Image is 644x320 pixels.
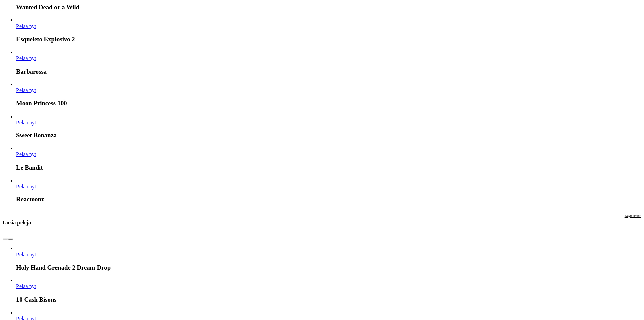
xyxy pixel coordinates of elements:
[16,23,36,29] span: Pelaa nyt
[625,214,641,231] a: Näytä kaikki
[16,87,36,93] span: Pelaa nyt
[16,184,36,189] span: Pelaa nyt
[16,252,36,257] a: Holy Hand Grenade 2 Dream Drop
[16,23,36,29] a: Esqueleto Explosivo 2
[16,283,36,289] a: 10 Cash Bisons
[16,120,36,125] span: Pelaa nyt
[16,87,36,93] a: Moon Princess 100
[16,55,36,61] a: Barbarossa
[16,283,36,289] span: Pelaa nyt
[8,238,13,240] button: next slide
[16,120,36,125] a: Sweet Bonanza
[16,55,36,61] span: Pelaa nyt
[16,151,36,157] span: Pelaa nyt
[16,252,36,257] span: Pelaa nyt
[3,238,8,240] button: prev slide
[16,184,36,189] a: Reactoonz
[625,214,641,218] span: Näytä kaikki
[3,219,31,226] h3: Uusia pelejä
[16,151,36,157] a: Le Bandit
